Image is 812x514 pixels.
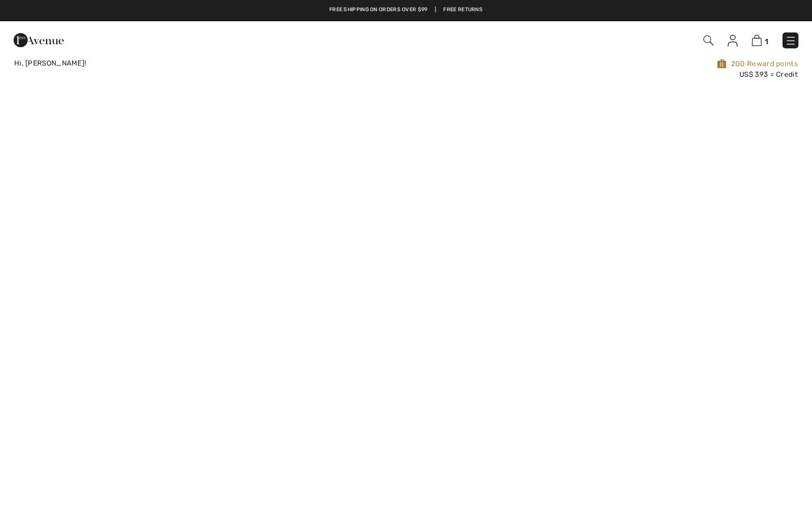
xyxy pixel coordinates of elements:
[5,58,807,80] a: Hi, [PERSON_NAME]!200 Reward pointsUS$ 393 = Credit
[14,59,86,67] span: Hi, [PERSON_NAME]!
[752,33,768,47] a: 1
[346,58,798,69] span: 200 Reward points
[329,6,428,14] a: Free shipping on orders over $99
[765,37,768,46] span: 1
[728,35,738,47] img: My Info
[717,58,726,69] img: Avenue Rewards
[14,34,64,45] a: 1ère Avenue
[443,6,483,14] a: Free Returns
[14,28,64,52] img: 1ère Avenue
[752,35,762,46] img: Shopping Bag
[435,6,436,14] span: |
[785,35,797,47] img: Menu
[346,69,798,80] div: US$ 393 = Credit
[703,35,713,45] img: Search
